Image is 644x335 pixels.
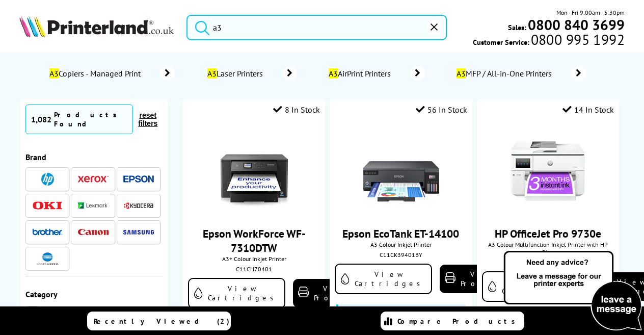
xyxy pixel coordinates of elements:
[335,241,467,248] span: A3 Colour Inkjet Printer
[203,226,306,255] a: Epson WorkForce WF-7310DTW
[31,114,51,124] span: 1,082
[508,22,526,32] span: Sales:
[133,111,163,128] button: reset filters
[457,68,466,79] mark: A3
[188,255,320,263] span: A3+ Colour Inkjet Printer
[397,317,521,326] span: Compare Products
[54,110,127,128] div: Products Found
[482,241,614,256] span: A3 Colour Multifunction Inkjet Printer with HP Plus
[485,259,612,266] div: 537P6B
[19,15,174,39] a: Printerland Logo
[78,202,109,209] img: Lexmark
[123,175,154,183] img: Epson
[188,278,285,308] a: View Cartridges
[495,226,601,241] a: HP OfficeJet Pro 9730e
[363,133,439,209] img: Epson-ET-14100-Front-Main-Small.jpg
[440,265,516,293] a: View Product
[293,279,369,307] a: View Product
[186,15,447,40] input: S
[32,201,63,210] img: OKI
[342,226,459,241] a: Epson EcoTank ET-14100
[25,152,46,162] span: Brand
[526,20,625,30] a: 0800 840 3699
[37,252,59,265] img: Konica Minolta
[329,68,338,79] mark: A3
[205,68,267,79] span: Laser Printers
[32,228,63,236] img: Brother
[94,317,230,326] span: Recently Viewed (2)
[207,68,217,79] mark: A3
[48,68,145,79] span: Copiers - Managed Print
[49,68,59,79] mark: A3
[335,264,432,294] a: View Cartridges
[529,35,625,44] span: 0800 995 1992
[501,249,644,333] img: Open Live Chat window
[473,35,625,47] span: Customer Service:
[25,289,58,299] span: Category
[48,66,175,81] a: A3Copiers - Managed Print
[123,202,154,210] img: Kyocera
[337,251,465,259] div: C11CK39401BY
[327,68,396,79] span: AirPrint Printers
[78,175,109,183] img: Xerox
[327,66,425,81] a: A3AirPrint Printers
[273,105,320,115] div: 8 In Stock
[216,133,292,209] img: epson-wf-7310-front-new-small.jpg
[87,312,231,330] a: Recently Viewed (2)
[509,133,586,209] img: hp-officejet-pro-9730e-front-new-small.jpg
[455,68,556,79] span: MFP / All-in-One Printers
[205,66,297,81] a: A3Laser Printers
[19,15,174,37] img: Printerland Logo
[381,312,524,330] a: Compare Products
[416,105,467,115] div: 56 In Stock
[123,230,154,235] img: Samsung
[562,105,614,115] div: 14 In Stock
[556,8,625,17] span: Mon - Fri 9:00am - 5:30pm
[41,173,54,186] img: HP
[482,271,579,302] a: View Cartridges
[28,306,38,316] input: PRINTER 987
[455,66,586,81] a: A3MFP / All-in-One Printers
[191,265,318,273] div: C11CH70401
[78,229,109,236] img: Canon
[528,15,625,34] b: 0800 840 3699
